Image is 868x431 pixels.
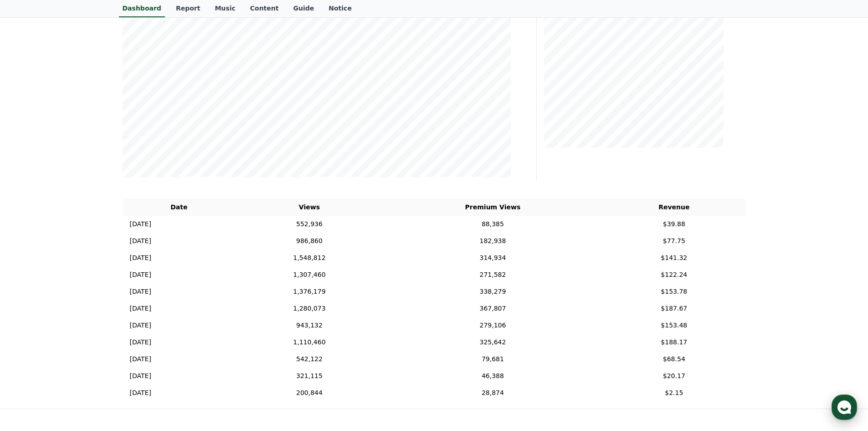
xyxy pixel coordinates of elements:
[236,300,383,317] td: 1,280,073
[26,163,154,209] div: As mentioned earlier, we plan to cancel your previous withdrawal request, add the excluded revenu...
[26,209,154,218] div: Is that acceptable to you?
[26,264,154,273] div: Yes, thank you!
[602,266,745,283] td: $122.24
[50,5,84,15] div: Creward
[602,368,745,384] td: $20.17
[383,216,602,233] td: 88,385
[602,334,745,351] td: $188.17
[130,388,151,398] p: [DATE]
[383,384,602,401] td: 28,874
[130,338,151,347] p: [DATE]
[130,287,151,296] p: [DATE]
[602,384,745,401] td: $2.15
[602,283,745,300] td: $153.78
[383,283,602,300] td: 338,279
[130,253,151,263] p: [DATE]
[602,233,745,249] td: $77.75
[236,216,383,233] td: 552,936
[130,321,151,330] p: [DATE]
[236,266,383,283] td: 1,307,460
[236,351,383,368] td: 542,122
[236,199,383,216] th: Views
[383,249,602,266] td: 314,934
[26,273,154,300] div: We will inform you through customer support once the corrections have been made.
[383,351,602,368] td: 79,681
[130,371,151,381] p: [DATE]
[46,36,167,54] div: Sorry for all the explanations, just making sure I'm being thorough!
[130,304,151,313] p: [DATE]
[236,233,383,249] td: 986,860
[236,334,383,351] td: 1,110,460
[236,317,383,334] td: 943,132
[236,283,383,300] td: 1,376,179
[130,219,151,229] p: [DATE]
[383,334,602,351] td: 325,642
[236,249,383,266] td: 1,548,812
[602,317,745,334] td: $153.48
[383,233,602,249] td: 182,938
[236,384,383,401] td: 200,844
[26,72,154,109] div: Yes, we have received and reviewed the video you sent, and we understand the points you mentioned.
[602,199,745,216] th: Revenue
[383,266,602,283] td: 271,582
[130,236,151,246] p: [DATE]
[26,127,154,163] div: However, as previously mentioned, please understand that requesting videos on specific dates is p...
[383,368,602,384] td: 46,388
[602,351,745,368] td: $68.54
[602,300,745,317] td: $187.67
[130,354,151,364] p: [DATE]
[130,270,151,280] p: [DATE]
[26,109,154,127] div: We completely understand your perspective.
[383,300,602,317] td: 367,807
[602,216,745,233] td: $39.88
[383,317,602,334] td: 279,106
[236,368,383,384] td: 321,115
[602,249,745,266] td: $141.32
[383,199,602,216] th: Premium Views
[118,236,167,245] div: Yes, that's fine
[50,15,114,22] div: Will respond in minutes
[123,199,236,216] th: Date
